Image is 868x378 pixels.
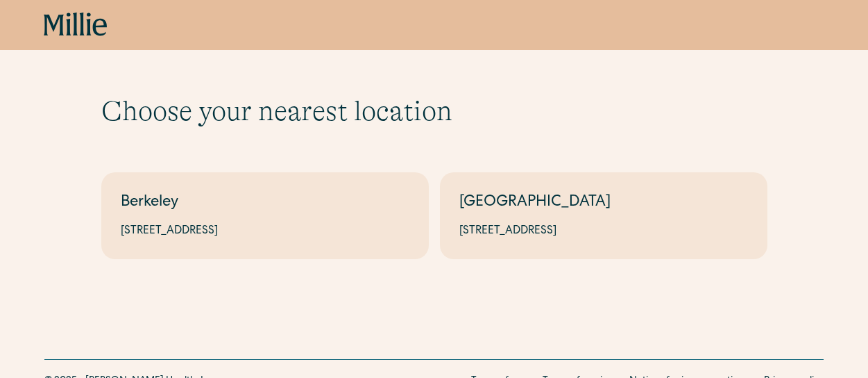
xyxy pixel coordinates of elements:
[459,223,748,240] div: [STREET_ADDRESS]
[459,192,748,215] div: [GEOGRAPHIC_DATA]
[121,223,409,240] div: [STREET_ADDRESS]
[121,192,409,215] div: Berkeley
[101,94,767,128] h1: Choose your nearest location
[440,172,767,259] a: [GEOGRAPHIC_DATA][STREET_ADDRESS]
[101,172,429,259] a: Berkeley[STREET_ADDRESS]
